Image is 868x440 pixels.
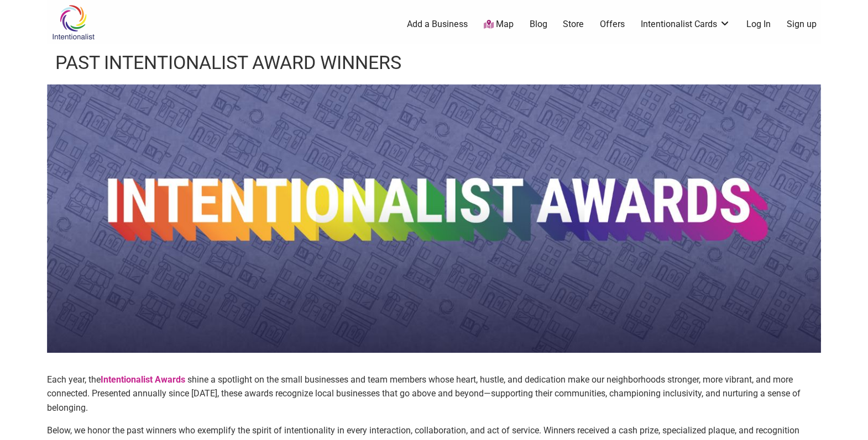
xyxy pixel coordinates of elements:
h1: Past Intentionalist Award Winners [55,50,401,76]
a: Blog [530,18,547,30]
a: Offers [600,18,625,30]
strong: Intentionalist Awards [101,374,185,385]
a: Intentionalist Cards [641,18,730,30]
a: Store [563,18,584,30]
a: Intentionalist Awards [101,374,187,385]
a: Map [484,18,514,31]
a: Add a Business [407,18,468,30]
img: Intentionalist [47,4,100,40]
a: Sign up [787,18,817,30]
p: Each year, the shine a spotlight on the small businesses and team members whose heart, hustle, an... [47,373,821,415]
a: Log In [746,18,771,30]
